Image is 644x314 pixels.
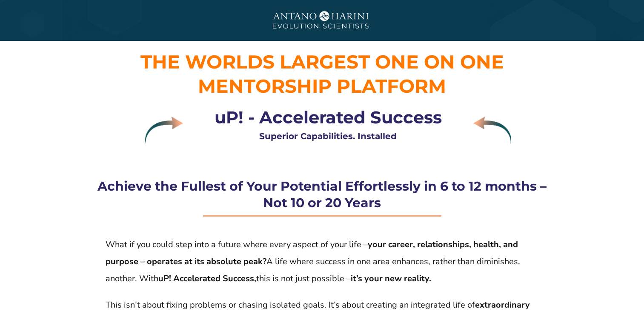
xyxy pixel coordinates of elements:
span: entorship Platform [216,74,446,97]
strong: it’s your new reality. [351,273,431,284]
span: THE WORLDS LARGEST ONE ON ONE M [140,50,504,97]
strong: uP! Accelerated Success, [158,273,256,284]
img: Layer 9 [145,117,183,144]
strong: Achieve the Fullest of Your Potential Effortlessly in 6 to 12 months – Not 10 or 20 Years [97,178,547,211]
strong: Superior Capabilities. Installed [259,131,397,141]
img: Layer 9 copy [473,117,511,144]
img: A&H_Ev png [258,5,386,37]
strong: uP! - Accelerated Success [215,107,442,128]
p: What if you could step into a future where every aspect of your life – A life where success in on... [106,236,539,287]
